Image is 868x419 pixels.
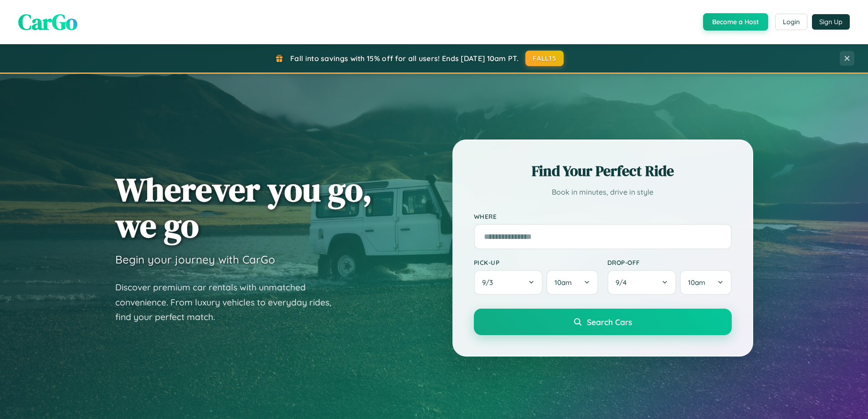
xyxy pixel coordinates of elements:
[607,259,732,266] label: Drop-off
[115,171,372,243] h1: Wherever you go, we go
[525,51,564,66] button: FALL15
[607,270,677,295] button: 9/4
[474,309,732,335] button: Search Cars
[775,14,807,30] button: Login
[546,270,598,295] button: 10am
[474,212,732,220] label: Where
[616,278,631,287] span: 9 / 4
[474,270,543,295] button: 9/3
[688,278,705,287] span: 10am
[703,13,768,31] button: Become a Host
[587,317,632,327] span: Search Cars
[18,7,77,37] span: CarGo
[680,270,731,295] button: 10am
[474,186,732,199] p: Book in minutes, drive in style
[555,278,572,287] span: 10am
[115,280,343,325] p: Discover premium car rentals with unmatched convenience. From luxury vehicles to everyday rides, ...
[290,54,519,63] span: Fall into savings with 15% off for all users! Ends [DATE] 10am PT.
[812,14,850,30] button: Sign Up
[474,161,732,181] h2: Find Your Perfect Ride
[482,278,498,287] span: 9 / 3
[474,259,598,266] label: Pick-up
[115,253,275,266] h3: Begin your journey with CarGo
